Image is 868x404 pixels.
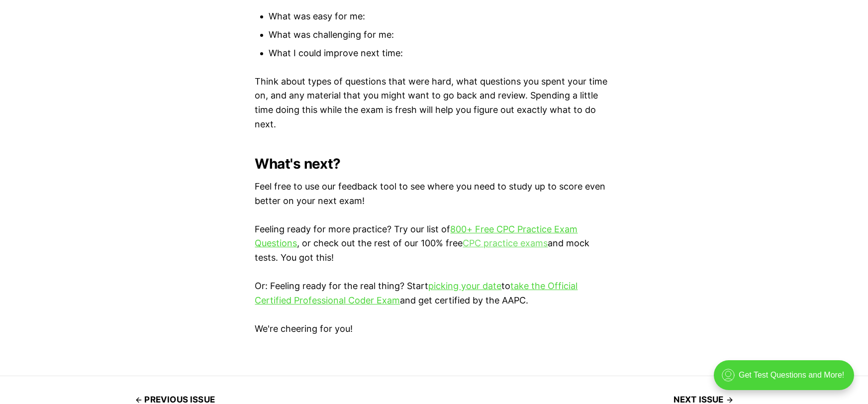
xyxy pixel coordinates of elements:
p: We're cheering for you! [255,322,613,336]
p: Or: Feeling ready for the real thing? Start to and get certified by the AAPC. [255,279,613,308]
h2: What's next? [255,156,613,172]
a: CPC practice exams [463,238,548,248]
li: What was easy for me: [269,9,613,24]
p: Feel free to use our feedback tool to see where you need to study up to score even better on your... [255,180,613,208]
a: take the Official Certified Professional Coder Exam [255,281,578,305]
li: What was challenging for me: [269,28,613,42]
p: Feeling ready for more practice? Try our list of , or check out the rest of our 100% free and moc... [255,222,613,265]
li: What I could improve next time: [269,46,613,61]
a: picking your date [429,281,502,291]
iframe: portal-trigger [705,355,868,404]
p: Think about types of questions that were hard, what questions you spent your time on, and any mat... [255,75,613,132]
